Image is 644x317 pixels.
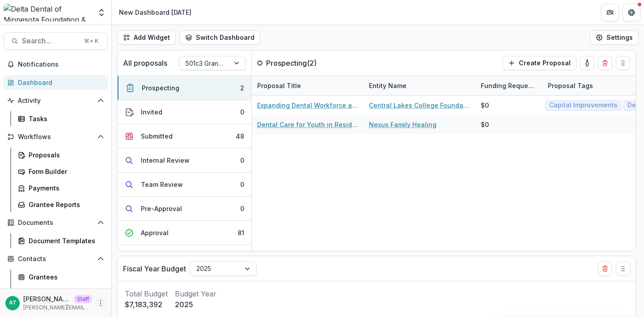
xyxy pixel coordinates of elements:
span: Notifications [18,61,104,68]
button: Switch Dashboard [179,30,260,45]
div: Pre-Approval [141,204,182,213]
button: Delete card [598,262,612,276]
div: Funding Requested [475,81,542,90]
span: Contacts [18,255,93,263]
button: Notifications [4,57,108,72]
div: 48 [236,131,244,141]
a: Communications [14,286,108,301]
a: Proposals [14,148,108,162]
div: Entity Name [364,81,412,90]
div: Proposal Title [252,81,306,90]
div: 81 [237,228,244,237]
a: Document Templates [14,233,108,248]
a: Dental Care for Youth in Residential and [PERSON_NAME] Care [257,120,358,129]
p: [PERSON_NAME][EMAIL_ADDRESS][DOMAIN_NAME] [23,304,92,312]
button: Prospecting2 [118,76,251,100]
div: 0 [240,107,244,117]
img: Delta Dental of Minnesota Foundation & Community Giving logo [4,4,92,21]
span: Workflows [18,133,93,141]
div: $0 [481,120,489,129]
button: Settings [590,30,639,45]
div: Team Review [141,180,183,189]
button: Open Contacts [4,252,108,266]
button: Create Proposal [502,56,576,70]
button: Open Documents [4,216,108,230]
a: Form Builder [14,164,108,179]
a: Dashboard [4,75,108,90]
button: Open Workflows [4,130,108,144]
button: toggle-assigned-to-me [580,56,594,70]
button: Get Help [623,4,640,21]
p: $7,183,392 [125,299,168,310]
span: Search... [22,37,79,45]
div: 2 [240,83,244,93]
div: Proposal Tags [542,81,598,90]
div: Internal Review [141,156,190,165]
div: Submitted [141,131,173,141]
span: Capital Improvements [549,101,618,109]
div: Payments [29,183,101,193]
div: Funding Requested [475,76,542,95]
button: Search... [4,32,108,50]
span: Activity [18,97,93,105]
a: Expanding Dental Workforce and Access in [GEOGRAPHIC_DATA][US_STATE] [257,101,358,110]
div: Tasks [29,114,101,123]
a: Tasks [14,111,108,126]
div: Prospecting [142,83,179,93]
div: Grantee Reports [29,200,101,209]
div: Grantees [29,272,101,282]
div: ⌘ + K [82,36,100,46]
p: Staff [74,295,92,303]
button: Approval81 [118,221,251,245]
a: Nexus Family Healing [369,120,436,129]
div: Entity Name [364,76,475,95]
p: 2025 [175,299,216,310]
p: [PERSON_NAME] [23,294,71,304]
div: Anna Test [9,300,17,306]
div: Proposals [29,150,101,160]
div: Proposal Title [252,76,364,95]
div: 0 [240,204,244,213]
button: Add Widget [117,30,176,45]
div: New Dashboard [DATE] [119,8,191,17]
div: Invited [141,107,162,117]
a: Payments [14,181,108,195]
div: Document Templates [29,236,101,245]
button: Partners [601,4,619,21]
button: Drag [616,262,630,276]
p: Fiscal Year Budget [123,263,186,274]
button: Drag [616,56,630,70]
p: Total Budget [125,288,168,299]
div: 0 [240,156,244,165]
nav: breadcrumb [115,6,195,19]
button: More [95,298,106,309]
button: Open entity switcher [95,4,108,21]
button: Team Review0 [118,173,251,197]
button: Pre-Approval0 [118,197,251,221]
div: Form Builder [29,167,101,176]
div: $0 [481,101,489,110]
span: Documents [18,219,93,227]
div: 0 [240,180,244,189]
button: Invited0 [118,100,251,124]
p: Budget Year [175,288,216,299]
button: Internal Review0 [118,148,251,173]
button: Submitted48 [118,124,251,148]
div: Dashboard [18,78,101,87]
p: Prospecting ( 2 ) [266,58,333,68]
button: Open Activity [4,93,108,108]
div: Approval [141,228,169,237]
button: Delete card [598,56,612,70]
a: Grantees [14,270,108,284]
a: Central Lakes College Foundation [369,101,470,110]
p: All proposals [123,58,167,68]
a: Grantee Reports [14,197,108,212]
